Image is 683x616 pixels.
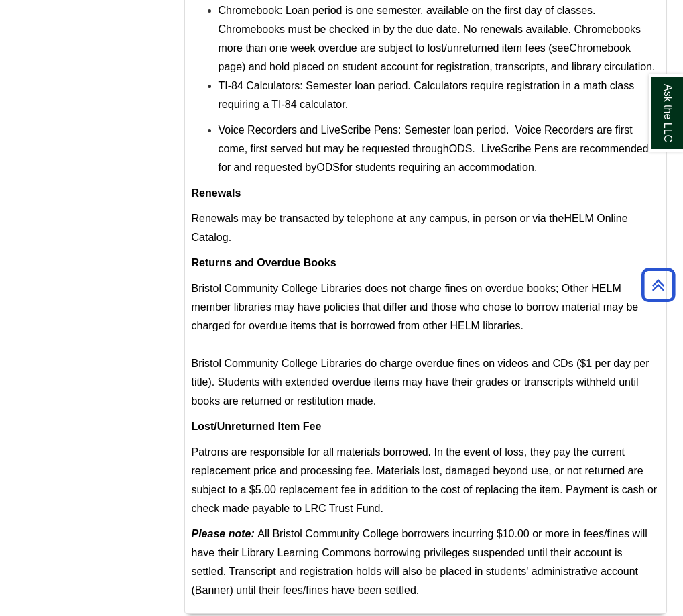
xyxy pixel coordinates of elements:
a: HELM Online Catalog [192,213,628,243]
span: . [229,232,231,243]
span: Patrons are responsible for all materials borrowed. In the event of loss, they pay the current re... [192,446,658,514]
span: : Loan period is one semester, available on the first day of classes. Chromebooks must be checked... [219,5,641,54]
span: Renewals may be transacted by telephone at any campus, in person or via the [192,213,564,224]
span: for students requiring an accommodation. [340,162,537,173]
a: ODS [449,143,473,154]
a: ODS [316,162,340,173]
strong: Lost/Unreturned Item Fee [192,421,322,432]
strong: Please note: [192,528,255,540]
span: Voice Recorders and LiveScribe Pens: Semester loan period. Voice Recorders are first come, first ... [219,124,633,154]
strong: Renewals [192,187,241,199]
span: ) and hold placed on student account for registration, transcripts, and library circulation. [242,61,655,72]
a: Back to Top [637,276,680,294]
strong: Returns and Overdue Books [192,257,336,268]
a: Chromebook page [219,42,631,72]
a: Chromebook [219,5,280,16]
span: TI-84 Calculators: Semester loan period. Calculators require registration in a math class requiri... [219,80,635,110]
span: All Bristol Community College borrowers incurring $10.00 or more in fees/fines will have their Li... [192,528,647,596]
span: Bristol Community College Libraries does not charge fines on overdue books; Other HELM member lib... [192,283,649,407]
